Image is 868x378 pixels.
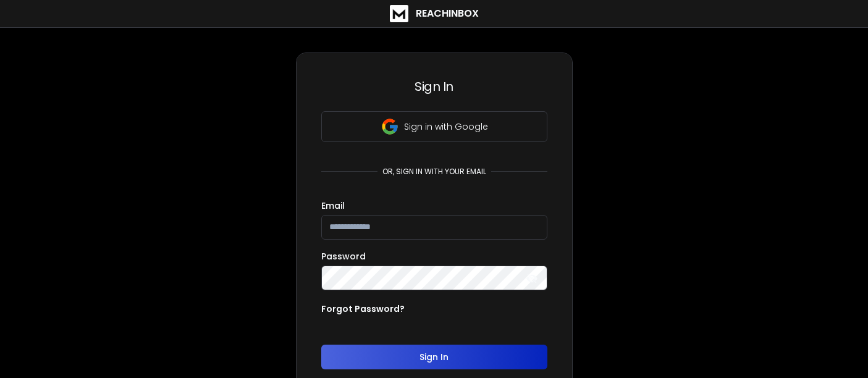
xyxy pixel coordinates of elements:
p: Sign in with Google [404,120,488,133]
img: logo [390,5,408,22]
button: Sign in with Google [321,111,547,142]
button: Sign In [321,345,547,369]
p: or, sign in with your email [377,167,491,177]
h1: ReachInbox [416,6,479,21]
a: ReachInbox [390,5,479,22]
label: Email [321,201,345,210]
label: Password [321,252,366,261]
h3: Sign In [321,78,547,95]
p: Forgot Password? [321,303,405,315]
